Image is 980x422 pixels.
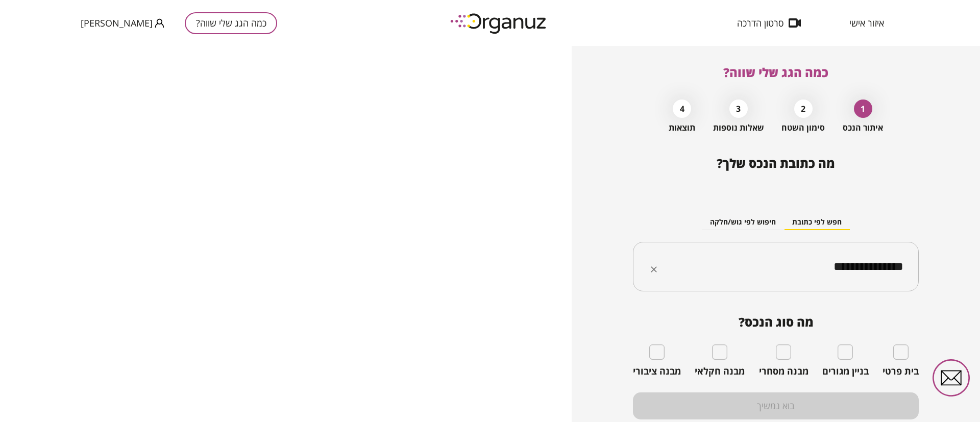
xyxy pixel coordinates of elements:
[723,64,828,81] span: כמה הגג שלי שווה?
[784,215,850,230] button: חפש לפי כתובת
[695,366,745,377] span: מבנה חקלאי
[669,123,695,133] span: תוצאות
[759,366,808,377] span: מבנה מסחרי
[673,100,691,118] div: 4
[185,12,277,34] button: כמה הגג שלי שווה?
[713,123,764,133] span: שאלות נוספות
[883,366,919,377] span: בית פרטי
[849,18,884,28] span: איזור אישי
[717,155,835,171] span: מה כתובת הנכס שלך?
[702,215,784,230] button: חיפוש לפי גוש/חלקה
[822,366,869,377] span: בניין מגורים
[633,366,681,377] span: מבנה ציבורי
[443,9,555,37] img: logo
[633,315,919,329] span: מה סוג הנכס?
[843,123,883,133] span: איתור הנכס
[647,262,661,277] button: Clear
[722,18,816,28] button: סרטון הדרכה
[81,17,164,30] button: [PERSON_NAME]
[834,18,899,28] button: איזור אישי
[794,100,813,118] div: 2
[854,100,872,118] div: 1
[729,100,748,118] div: 3
[781,123,825,133] span: סימון השטח
[737,18,783,28] span: סרטון הדרכה
[81,18,153,28] span: [PERSON_NAME]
